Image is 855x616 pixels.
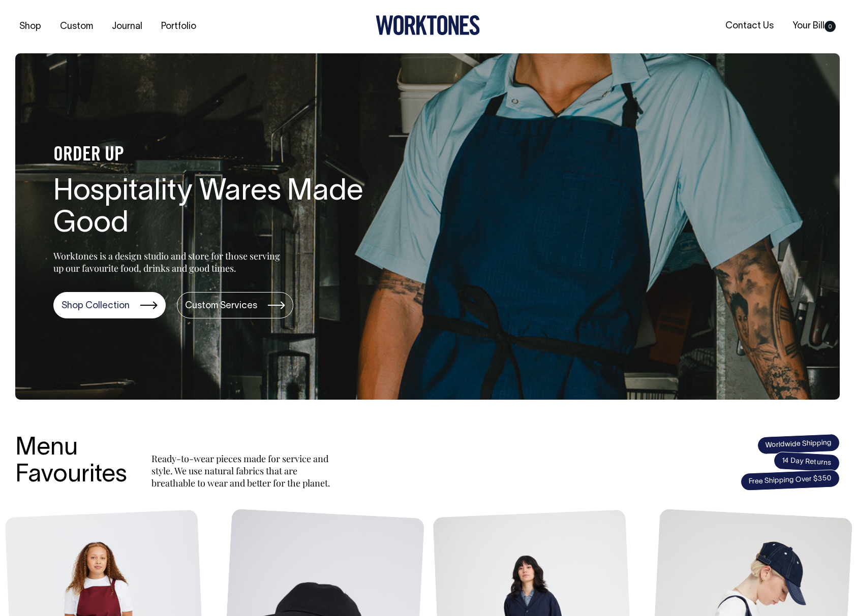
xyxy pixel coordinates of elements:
[157,18,200,35] a: Portfolio
[825,21,836,32] span: 0
[721,18,778,35] a: Contact Us
[773,451,840,473] span: 14 Day Returns
[15,435,127,489] h3: Menu Favourites
[15,18,45,35] a: Shop
[788,18,840,35] a: Your Bill0
[177,292,293,318] a: Custom Services
[53,176,379,241] h1: Hospitality Wares Made Good
[53,145,379,166] h4: ORDER UP
[740,469,840,491] span: Free Shipping Over $350
[757,433,840,455] span: Worldwide Shipping
[108,18,146,35] a: Journal
[151,452,334,489] p: Ready-to-wear pieces made for service and style. We use natural fabrics that are breathable to we...
[53,250,285,274] p: Worktones is a design studio and store for those serving up our favourite food, drinks and good t...
[53,292,166,318] a: Shop Collection
[56,18,97,35] a: Custom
